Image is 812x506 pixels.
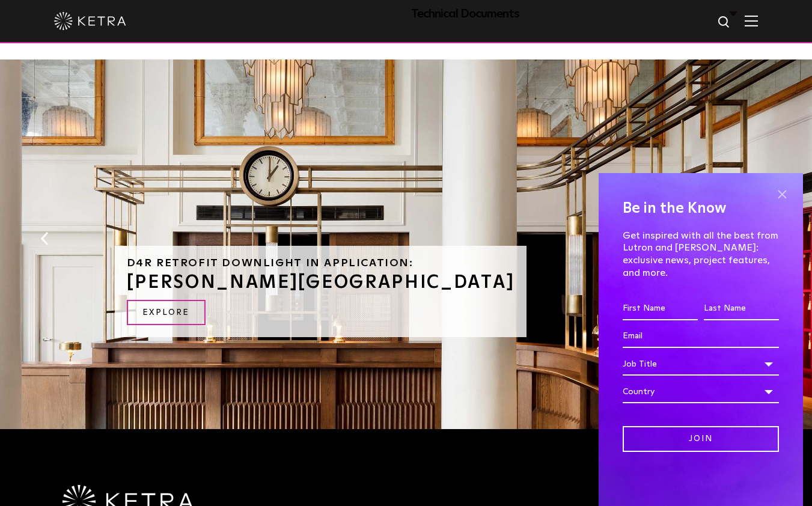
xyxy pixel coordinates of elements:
h3: [PERSON_NAME][GEOGRAPHIC_DATA] [127,273,515,291]
button: Previous [38,231,50,246]
div: Country [623,380,779,403]
input: First Name [623,297,698,320]
img: Hamburger%20Nav.svg [745,15,758,26]
img: search icon [717,15,732,30]
input: Email [623,325,779,348]
div: Job Title [623,353,779,376]
h4: Be in the Know [623,197,779,220]
img: ketra-logo-2019-white [54,12,126,30]
h6: D4R Retrofit Downlight in Application: [127,258,515,269]
a: EXPLORE [127,300,206,326]
input: Join [623,426,779,452]
p: Get inspired with all the best from Lutron and [PERSON_NAME]: exclusive news, project features, a... [623,230,779,279]
input: Last Name [704,297,779,320]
